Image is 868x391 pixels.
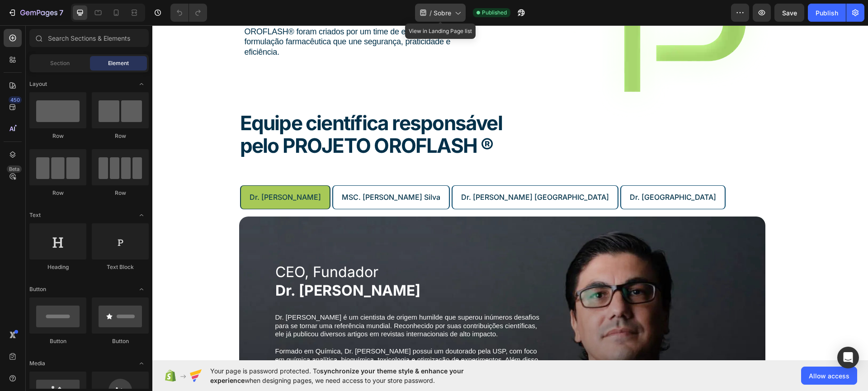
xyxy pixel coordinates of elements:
[87,85,629,133] h2: Equipe científica responsável pelo PROJETO OROFLASH ®
[29,263,86,271] div: Heading
[477,165,564,179] p: Dr. [GEOGRAPHIC_DATA]
[29,80,47,88] span: Layout
[29,132,86,140] div: Row
[808,4,846,22] button: Publish
[123,288,392,322] p: Dr. [PERSON_NAME] é um cientista de origem humilde que superou inúmeros desafios para se tornar u...
[482,9,507,17] span: Published
[29,189,86,197] div: Row
[134,282,149,297] span: Toggle open
[134,77,149,91] span: Toggle open
[92,337,149,345] div: Button
[816,8,838,18] div: Publish
[29,359,45,367] span: Media
[29,29,149,47] input: Search Sections & Elements
[189,165,288,179] p: MSC. [PERSON_NAME] Silva
[9,96,22,104] div: 450
[7,165,22,173] div: Beta
[309,165,457,179] p: Dr. [PERSON_NAME] [GEOGRAPHIC_DATA]
[210,367,464,384] span: synchronize your theme style & enhance your experience
[29,285,46,293] span: Button
[92,132,149,140] div: Row
[210,366,499,385] span: Your page is password protected. To when designing pages, we need access to your store password.
[108,59,129,67] span: Element
[29,337,86,345] div: Button
[809,371,849,381] span: Allow access
[429,8,432,18] span: /
[134,356,149,371] span: Toggle open
[4,4,67,22] button: 7
[774,4,804,22] button: Save
[152,25,868,360] iframe: Design area
[29,211,41,219] span: Text
[801,367,857,385] button: Allow access
[123,256,268,274] strong: Dr. [PERSON_NAME]
[122,236,568,276] h2: CEO, Fundador
[92,263,149,271] div: Text Block
[837,347,859,368] div: Open Intercom Messenger
[97,165,169,179] p: Dr. [PERSON_NAME]
[59,7,63,18] p: 7
[434,8,451,18] span: Sobre
[782,9,797,17] span: Save
[134,208,149,222] span: Toggle open
[170,4,207,22] div: Undo/Redo
[50,59,70,67] span: Section
[92,189,149,197] div: Row
[123,322,392,356] p: Formado em Química, Dr. [PERSON_NAME] possui um doutorado pela USP, com foco em química analítica...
